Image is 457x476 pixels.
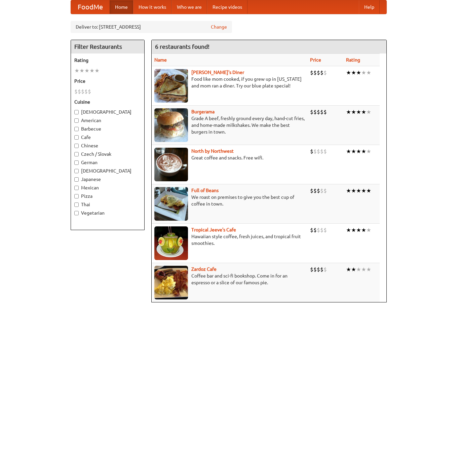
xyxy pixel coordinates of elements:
[351,266,356,273] li: ★
[74,142,141,149] label: Chinese
[74,67,79,74] li: ★
[154,69,188,103] img: sallys.jpg
[74,160,79,165] input: German
[71,0,110,14] a: FoodMe
[191,109,215,114] b: Burgerama
[191,188,219,193] a: Full of Beans
[74,168,141,174] label: [DEMOGRAPHIC_DATA]
[351,108,356,116] li: ★
[74,99,141,105] h5: Cuisine
[323,187,327,194] li: $
[317,148,320,155] li: $
[351,148,356,155] li: ★
[366,226,371,234] li: ★
[361,108,366,116] li: ★
[74,211,79,215] input: Vegetarian
[154,226,188,260] img: jeeves.jpg
[346,226,351,234] li: ★
[346,57,360,63] a: Rating
[320,69,323,76] li: $
[356,226,361,234] li: ★
[154,233,305,247] p: Hawaiian style coffee, fresh juices, and tropical fruit smoothies.
[346,108,351,116] li: ★
[110,0,133,14] a: Home
[361,148,366,155] li: ★
[191,266,217,272] a: Zardoz Cafe
[154,272,305,286] p: Coffee bar and sci-fi bookshop. Come in for an espresso or a slice of our famous pie.
[74,159,141,166] label: German
[317,187,320,194] li: $
[74,169,79,173] input: [DEMOGRAPHIC_DATA]
[74,201,141,208] label: Thai
[74,125,141,132] label: Barbecue
[320,148,323,155] li: $
[74,177,79,182] input: Japanese
[154,266,188,299] img: zardoz.jpg
[154,148,188,181] img: north.jpg
[89,67,94,74] li: ★
[74,186,79,190] input: Mexican
[154,154,305,161] p: Great coffee and snacks. Free wifi.
[154,57,167,63] a: Name
[361,187,366,194] li: ★
[310,148,313,155] li: $
[191,227,236,232] a: Tropical Jeeve's Cafe
[74,151,141,157] label: Czech / Slovak
[133,0,172,14] a: How it works
[356,69,361,76] li: ★
[310,57,321,63] a: Price
[154,115,305,135] p: Grade A beef, freshly ground every day, hand-cut fries, and home-made milkshakes. We make the bes...
[361,69,366,76] li: ★
[74,176,141,183] label: Japanese
[361,266,366,273] li: ★
[356,108,361,116] li: ★
[366,266,371,273] li: ★
[317,266,320,273] li: $
[320,266,323,273] li: $
[310,187,313,194] li: $
[320,187,323,194] li: $
[74,117,141,124] label: American
[81,88,84,95] li: $
[351,69,356,76] li: ★
[154,108,188,142] img: burgerama.jpg
[154,187,188,221] img: beans.jpg
[361,226,366,234] li: ★
[359,0,380,14] a: Help
[317,108,320,116] li: $
[313,226,317,234] li: $
[74,134,141,141] label: Cafe
[74,210,141,216] label: Vegetarian
[366,108,371,116] li: ★
[84,67,89,74] li: ★
[94,67,100,74] li: ★
[154,76,305,89] p: Food like mom cooked, if you grew up in [US_STATE] and mom ran a diner. Try our blue plate special!
[191,70,244,75] a: [PERSON_NAME]'s Diner
[74,184,141,191] label: Mexican
[310,69,313,76] li: $
[88,88,91,95] li: $
[74,127,79,131] input: Barbecue
[346,266,351,273] li: ★
[74,109,141,115] label: [DEMOGRAPHIC_DATA]
[74,194,79,198] input: Pizza
[313,148,317,155] li: $
[323,148,327,155] li: $
[79,67,84,74] li: ★
[317,226,320,234] li: $
[356,187,361,194] li: ★
[191,148,234,154] a: North by Northwest
[74,88,78,95] li: $
[313,108,317,116] li: $
[366,187,371,194] li: ★
[313,266,317,273] li: $
[310,108,313,116] li: $
[366,148,371,155] li: ★
[211,24,227,30] a: Change
[154,194,305,207] p: We roast on premises to give you the best cup of coffee in town.
[155,43,210,50] ng-pluralize: 6 restaurants found!
[351,187,356,194] li: ★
